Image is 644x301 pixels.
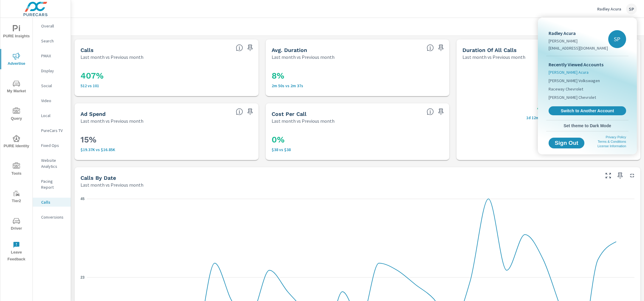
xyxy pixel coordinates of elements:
[549,45,608,51] p: [EMAIL_ADDRESS][DOMAIN_NAME]
[549,106,626,115] a: Switch to Another Account
[549,123,626,128] span: Set theme to Dark Mode
[598,140,626,143] a: Terms & Conditions
[549,69,589,75] span: [PERSON_NAME] Acura
[606,135,626,139] a: Privacy Policy
[549,78,600,84] span: [PERSON_NAME] Volkswagen
[549,94,596,100] span: [PERSON_NAME] Chevrolet
[553,140,580,146] span: Sign Out
[549,30,608,37] p: Radley Acura
[549,61,626,68] p: Recently Viewed Accounts
[552,108,623,113] span: Switch to Another Account
[546,120,628,131] button: Set theme to Dark Mode
[608,30,626,48] div: SP
[597,144,626,148] a: License Information
[549,138,584,148] button: Sign Out
[549,38,608,44] p: [PERSON_NAME]
[549,86,583,92] span: Raceway Chevrolet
